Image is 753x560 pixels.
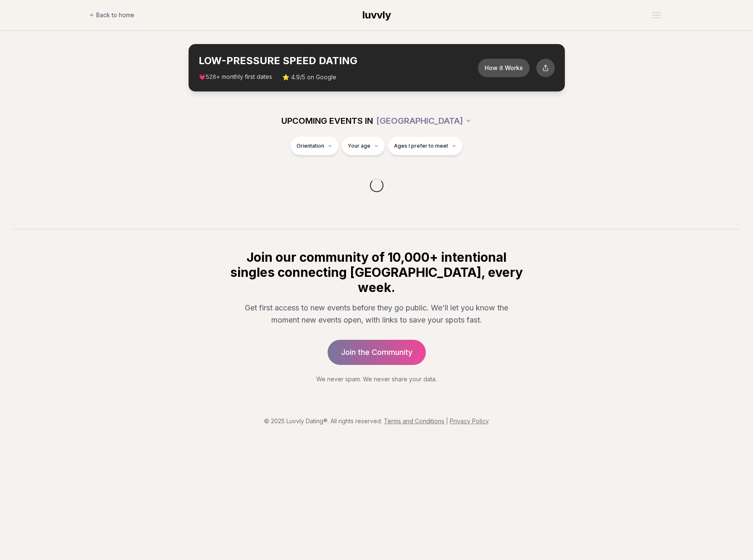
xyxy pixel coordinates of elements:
p: © 2025 Luvvly Dating®. All rights reserved. [7,417,746,425]
h2: Join our community of 10,000+ intentional singles connecting [GEOGRAPHIC_DATA], every week. [229,250,525,295]
span: luvvly [362,9,391,21]
button: [GEOGRAPHIC_DATA] [376,112,472,130]
span: Back to home [96,11,134,19]
span: ⭐ 4.9/5 on Google [282,73,336,81]
button: Your age [342,137,385,155]
a: Back to home [89,7,134,23]
button: Ages I prefer to meet [388,137,462,155]
span: 💗 + monthly first dates [199,73,272,81]
span: Orientation [296,143,324,149]
p: Get first access to new events before they go public. We'll let you know the moment new events op... [236,302,518,326]
p: We never spam. We never share your data. [229,375,525,383]
button: How it Works [478,59,530,77]
span: | [446,417,448,425]
button: Orientation [291,137,338,155]
a: luvvly [362,8,391,22]
a: Privacy Policy [450,417,489,425]
span: 528 [206,74,216,81]
a: Join the Community [328,340,426,365]
a: Terms and Conditions [384,417,444,425]
span: UPCOMING EVENTS IN [281,115,373,127]
h2: LOW-PRESSURE SPEED DATING [199,54,478,68]
button: Open menu [649,9,664,21]
span: Your age [348,143,370,149]
span: Ages I prefer to meet [394,143,448,149]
